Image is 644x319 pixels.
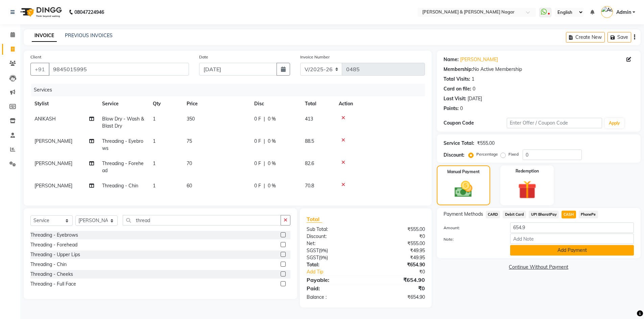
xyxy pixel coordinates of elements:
span: | [264,160,265,167]
span: ANIKASH [34,116,56,122]
div: Total Visits: [444,76,470,83]
div: ₹0 [366,233,430,240]
img: logo [17,3,64,22]
span: 350 [187,116,195,122]
div: Sub Total: [302,226,366,233]
div: [DATE] [468,95,482,102]
button: Save [607,32,631,43]
div: ₹555.00 [477,140,495,147]
div: ₹0 [377,268,430,275]
span: Threading - Forehead [102,160,144,174]
div: ₹49.95 [366,254,430,261]
span: [PERSON_NAME] [34,138,72,144]
div: ₹49.95 [366,247,430,254]
span: 82.6 [305,160,314,166]
a: [PERSON_NAME] [460,56,498,63]
span: SGST [307,255,319,261]
div: ₹654.90 [366,261,430,268]
div: Net: [302,240,366,247]
span: 0 F [254,182,261,189]
span: Admin [616,9,631,16]
div: ₹0 [366,284,430,292]
div: ( ) [302,254,366,261]
span: | [264,115,265,123]
div: Card on file: [444,85,471,92]
div: 1 [472,76,474,83]
div: ₹654.90 [366,294,430,301]
span: Payment Methods [444,211,483,218]
img: _gift.svg [512,178,542,201]
div: Points: [444,105,459,112]
label: Amount: [438,225,505,231]
label: Manual Payment [447,169,480,175]
input: Search or Scan [123,215,281,225]
th: Total [301,96,335,111]
span: 1 [153,160,156,166]
div: Threading - Eyebrows [30,232,78,239]
div: Last Visit: [444,95,466,102]
span: [PERSON_NAME] [34,183,72,189]
a: PREVIOUS INVOICES [65,32,113,38]
label: Note: [438,236,505,242]
a: Continue Without Payment [438,264,639,271]
button: +91 [30,63,49,76]
label: Percentage [476,151,498,157]
div: Discount: [444,152,464,159]
div: 0 [460,105,463,112]
span: 0 % [268,182,276,189]
span: 0 F [254,160,261,167]
span: 0 F [254,115,261,123]
div: ( ) [302,247,366,254]
span: 88.5 [305,138,314,144]
span: CASH [562,211,576,218]
span: SGST [307,247,319,254]
img: Admin [601,6,613,18]
a: Add Tip [302,268,376,275]
button: Create New [566,32,605,43]
div: Payable: [302,276,366,284]
b: 08047224946 [74,3,104,22]
input: Enter Offer / Coupon Code [507,118,602,128]
input: Search by Name/Mobile/Email/Code [49,63,189,76]
th: Service [98,96,149,111]
input: Add Note [510,234,634,244]
div: ₹555.00 [366,226,430,233]
span: 9% [320,255,327,260]
span: 70 [187,160,192,166]
button: Add Payment [510,245,634,256]
span: 413 [305,116,313,122]
label: Invoice Number [300,54,330,60]
span: 0 % [268,138,276,145]
span: Debit Card [503,211,526,218]
div: Threading - Upper Lips [30,251,80,258]
div: Name: [444,56,459,63]
button: Apply [605,118,624,128]
div: ₹555.00 [366,240,430,247]
div: Threading - Cheeks [30,271,73,278]
div: Membership: [444,66,473,73]
th: Stylist [30,96,98,111]
div: Threading - Full Face [30,281,76,288]
span: PhonePe [579,211,598,218]
div: Services [31,84,430,96]
span: | [264,138,265,145]
span: UPI BharatPay [529,211,559,218]
span: 0 % [268,160,276,167]
label: Redemption [516,168,539,174]
div: Total: [302,261,366,268]
div: Discount: [302,233,366,240]
img: _cash.svg [449,179,478,200]
span: Total [307,216,322,223]
th: Price [183,96,250,111]
span: 1 [153,183,156,189]
span: 75 [187,138,192,144]
span: 60 [187,183,192,189]
span: 70.8 [305,183,314,189]
span: Blow Dry - Wash & Blast Dry [102,116,144,129]
span: 9% [320,248,327,253]
span: 0 F [254,138,261,145]
div: ₹654.90 [366,276,430,284]
div: Paid: [302,284,366,292]
div: Threading - Forehead [30,241,77,248]
div: Balance : [302,294,366,301]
